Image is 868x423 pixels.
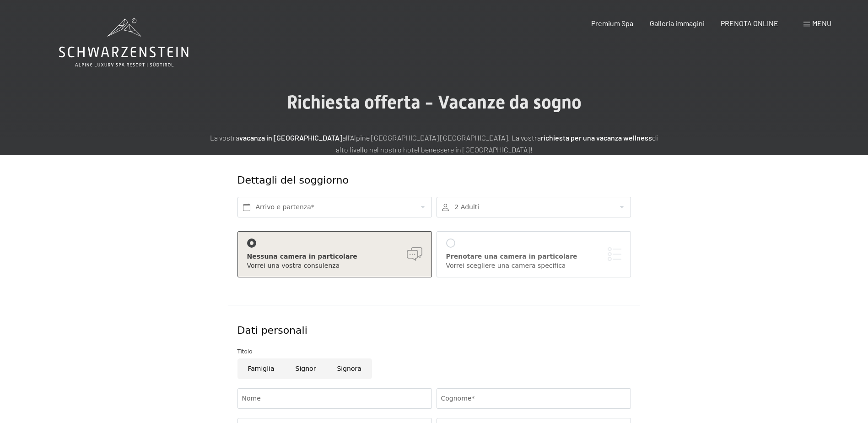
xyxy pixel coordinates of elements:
a: Galleria immagini [650,19,705,27]
div: Nessuna camera in particolare [247,252,422,261]
strong: vacanza in [GEOGRAPHIC_DATA] [239,133,342,142]
a: PRENOTA ONLINE [721,19,778,27]
span: Richiesta offerta - Vacanze da sogno [287,92,582,113]
div: Prenotare una camera in particolare [446,252,621,261]
div: Vorrei scegliere una camera specifica [446,261,621,271]
div: Dati personali [237,324,631,338]
strong: richiesta per una vacanza wellness [541,133,652,142]
a: Premium Spa [591,19,633,27]
div: Vorrei una vostra consulenza [247,261,422,271]
div: Dettagli del soggiorno [237,174,565,188]
div: Titolo [237,347,631,356]
p: La vostra all'Alpine [GEOGRAPHIC_DATA] [GEOGRAPHIC_DATA]. La vostra di alto livello nel nostro ho... [205,132,663,155]
span: Menu [812,19,831,27]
